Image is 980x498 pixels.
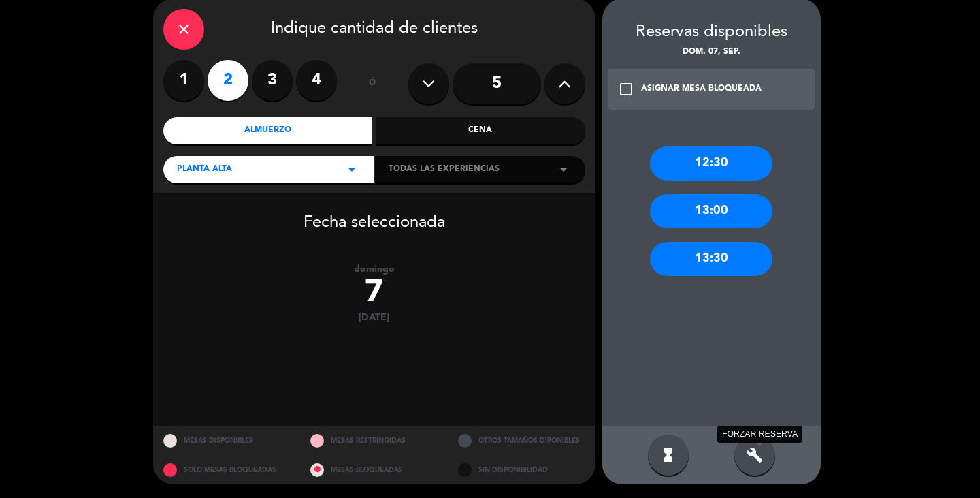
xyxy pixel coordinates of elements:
label: 3 [252,60,293,101]
i: arrow_drop_down [555,161,572,178]
span: Todas las experiencias [389,163,500,176]
label: 4 [296,60,337,101]
div: Fecha seleccionada [153,193,595,236]
div: Reservas disponibles [602,19,821,46]
div: 7 [153,275,595,312]
div: SOLO MESAS BLOQUEADAS [153,455,301,484]
div: OTROS TAMAÑOS DIPONIBLES [448,426,595,455]
div: ASIGNAR MESA BLOQUEADA [641,82,762,96]
span: Planta Alta [177,163,232,176]
div: MESAS RESTRINGIDAS [300,426,448,455]
label: 2 [208,60,248,101]
i: hourglass_full [660,447,676,463]
div: Cena [376,117,585,144]
i: close [176,21,192,37]
i: check_box_outline_blank [618,81,634,97]
div: domingo [153,264,595,275]
div: 12:30 [650,146,772,181]
div: SIN DISPONIBILIDAD [448,455,595,484]
div: 13:00 [650,194,772,228]
i: build [747,447,763,463]
div: ó [350,60,395,108]
div: MESAS BLOQUEADAS [300,455,448,484]
div: Indique cantidad de clientes [163,9,585,50]
div: [DATE] [153,312,595,324]
div: dom. 07, sep. [602,46,821,59]
i: arrow_drop_down [344,161,360,178]
label: 1 [163,60,204,101]
div: 13:30 [650,242,772,276]
div: MESAS DISPONIBLES [153,426,301,455]
div: Almuerzo [163,117,373,144]
div: FORZAR RESERVA [717,426,802,443]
